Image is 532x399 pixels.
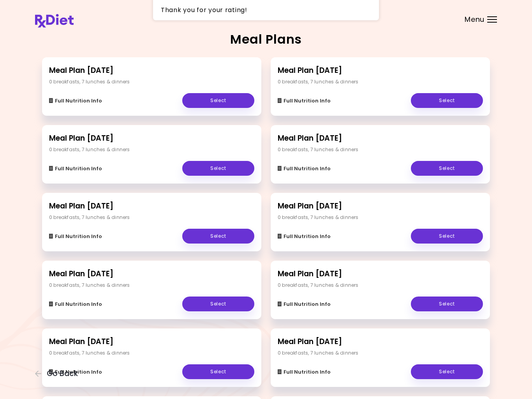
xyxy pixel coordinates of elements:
h2: Meal Plan [DATE] [49,201,254,212]
span: Full Nutrition Info [55,233,102,240]
span: Full Nutrition Info [284,233,331,240]
span: Full Nutrition Info [55,369,102,375]
span: Go Back [47,369,78,378]
button: Full Nutrition Info - Meal Plan 7/25/2025 [49,232,102,241]
a: Select - Meal Plan 6/21/2025 [411,364,483,379]
h2: Meal Plan [DATE] [278,65,483,76]
div: 0 breakfasts , 7 lunches & dinners [278,146,359,153]
h2: Meal Plan [DATE] [278,336,483,348]
span: Full Nutrition Info [284,166,331,172]
h2: Meal Plans [230,33,302,46]
h2: Meal Plan [DATE] [49,336,254,348]
button: Full Nutrition Info - Meal Plan 8/1/2025 [278,164,331,173]
a: Select - Meal Plan 7/11/2025 [182,297,254,311]
div: 0 breakfasts , 7 lunches & dinners [49,214,130,221]
div: 0 breakfasts , 7 lunches & dinners [278,78,359,85]
button: Full Nutrition Info - Meal Plan 8/8/2025 [49,164,102,173]
h2: Meal Plan [DATE] [49,65,254,76]
a: Select - Meal Plan 8/15/2025 [411,93,483,108]
img: RxDiet [35,14,74,28]
div: 0 breakfasts , 7 lunches & dinners [49,146,130,153]
div: 0 breakfasts , 7 lunches & dinners [49,78,130,85]
span: Full Nutrition Info [284,98,331,104]
a: Select - Meal Plan 8/8/2025 [182,161,254,176]
span: Menu [465,16,484,23]
button: Full Nutrition Info - Meal Plan 6/21/2025 [278,367,331,377]
a: Select - Meal Plan 6/27/2025 [182,364,254,379]
button: Full Nutrition Info - Meal Plan 6/27/2025 [49,367,102,377]
div: 0 breakfasts , 7 lunches & dinners [278,350,359,357]
button: Go Back [35,369,82,378]
h2: Meal Plan [DATE] [49,268,254,280]
button: Full Nutrition Info - Meal Plan 7/5/2025 [278,300,331,309]
h2: Meal Plan [DATE] [49,133,254,144]
span: Full Nutrition Info [55,301,102,307]
span: Full Nutrition Info [284,301,331,307]
h2: Meal Plan [DATE] [278,133,483,144]
button: Full Nutrition Info - Meal Plan 8/22/2025 [49,96,102,106]
div: 0 breakfasts , 7 lunches & dinners [49,282,130,289]
h2: Meal Plan [DATE] [278,268,483,280]
a: Select - Meal Plan 7/5/2025 [411,297,483,311]
span: Full Nutrition Info [55,166,102,172]
a: Select - Meal Plan 8/22/2025 [182,93,254,108]
span: Full Nutrition Info [55,98,102,104]
button: Full Nutrition Info - Meal Plan 8/15/2025 [278,96,331,106]
button: Full Nutrition Info - Meal Plan 7/11/2025 [49,300,102,309]
span: Full Nutrition Info [284,369,331,375]
h2: Meal Plan [DATE] [278,201,483,212]
div: 0 breakfasts , 7 lunches & dinners [49,350,130,357]
div: 0 breakfasts , 7 lunches & dinners [278,214,359,221]
a: Select - Meal Plan 7/18/2025 [411,229,483,244]
button: Full Nutrition Info - Meal Plan 7/18/2025 [278,232,331,241]
a: Select - Meal Plan 7/25/2025 [182,229,254,244]
a: Select - Meal Plan 8/1/2025 [411,161,483,176]
div: 0 breakfasts , 7 lunches & dinners [278,282,359,289]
